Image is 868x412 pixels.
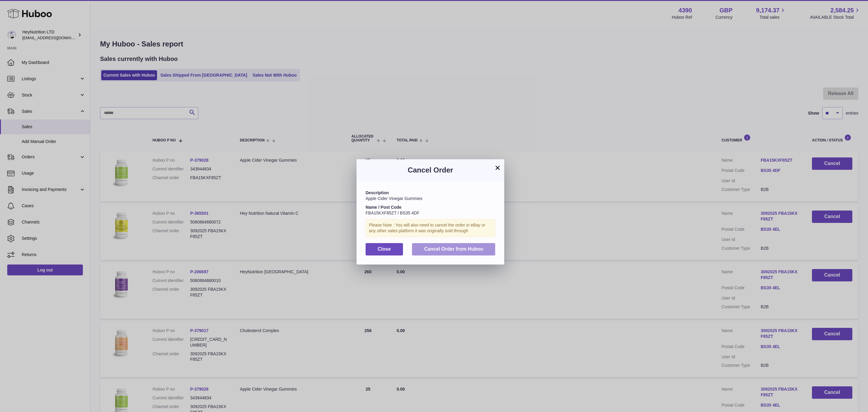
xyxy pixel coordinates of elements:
[366,190,389,195] strong: Description
[366,205,401,210] strong: Name / Post Code
[378,246,391,252] span: Close
[366,219,495,237] div: Please Note : You will also need to cancel the order in eBay or any other sales platform it was o...
[366,165,495,175] h3: Cancel Order
[366,196,423,201] span: Apple Cider Vinegar Gummies
[424,246,483,252] span: Cancel Order from Huboo
[412,243,495,255] button: Cancel Order from Huboo
[494,164,501,171] button: ×
[366,211,420,215] span: FBA15KXF85ZT / BS35 4DF
[366,243,403,255] button: Close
